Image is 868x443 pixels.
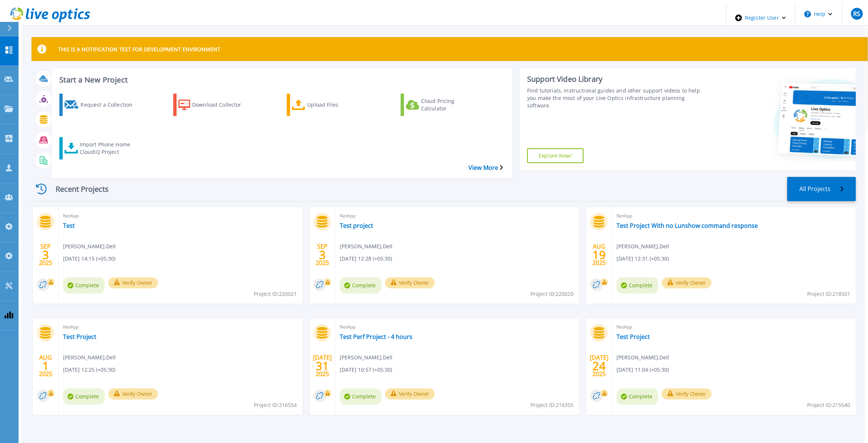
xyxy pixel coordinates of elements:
span: [PERSON_NAME] , Dell [340,242,392,250]
span: [DATE] 14:15 (+05:30) [63,255,115,263]
a: Test Project With no Lunshow command response [617,222,758,229]
a: Test Project [63,333,96,340]
div: Upload Files [307,96,366,114]
button: Help [795,3,842,25]
span: Complete [340,388,381,405]
span: Project ID: 216554 [254,401,297,409]
a: Test [63,222,75,229]
span: [PERSON_NAME] , Dell [340,353,392,362]
div: SEP 2025 [39,241,53,268]
a: Explore Now! [527,148,583,163]
span: Complete [617,388,658,405]
a: View More [468,164,503,171]
span: NetApp [617,323,851,331]
span: Project ID: 218501 [807,290,850,298]
span: 3 [319,252,326,258]
p: THIS IS A NOTIFICATION TEST FOR DEVELOPMENT ENVIRONMENT [58,46,220,53]
div: Support Video Library [527,74,700,84]
span: 31 [316,363,329,369]
span: Project ID: 215540 [807,401,850,409]
h3: Start a New Project [59,76,503,84]
a: Upload Files [287,94,377,116]
button: Verify Owner [385,388,435,400]
span: [PERSON_NAME] , Dell [63,353,116,362]
a: Test project [340,222,373,229]
span: Complete [617,277,658,294]
span: [PERSON_NAME] , Dell [617,353,669,362]
div: Register User [726,3,795,33]
span: [DATE] 12:28 (+05:30) [340,255,392,263]
button: Verify Owner [108,277,158,288]
span: [DATE] 10:57 (+05:30) [340,366,392,374]
span: [PERSON_NAME] , Dell [617,242,669,250]
span: Project ID: 220021 [254,290,297,298]
a: Download Collector [173,94,263,116]
div: Download Collector [192,96,251,114]
span: [DATE] 11:04 (+05:30) [617,366,669,374]
span: RS [853,11,860,17]
span: 1 [42,363,49,369]
span: 19 [592,252,606,258]
span: NetApp [63,212,298,220]
span: NetApp [340,323,575,331]
div: SEP 2025 [315,241,329,268]
a: Request a Collection [59,94,149,116]
div: Recent Projects [32,180,121,198]
button: Verify Owner [108,388,158,400]
span: Complete [340,277,381,294]
a: Test Perf Project - 4 hours [340,333,412,340]
span: Complete [63,388,105,405]
span: [DATE] 12:31 (+05:30) [617,255,669,263]
span: Complete [63,277,105,294]
div: Import Phone Home CloudIQ Project [80,139,139,158]
div: Find tutorials, instructional guides and other support videos to help you make the most of your L... [527,87,700,109]
span: [DATE] 12:25 (+05:30) [63,366,115,374]
div: Request a Collection [80,96,140,114]
a: Test Project [617,333,650,340]
a: Cloud Pricing Calculator [401,94,490,116]
span: [PERSON_NAME] , Dell [63,242,116,250]
span: Project ID: 220020 [530,290,573,298]
span: NetApp [617,212,851,220]
span: Project ID: 216355 [530,401,573,409]
button: Verify Owner [385,277,435,288]
div: AUG 2025 [592,241,606,268]
span: 24 [592,363,606,369]
div: AUG 2025 [39,352,53,379]
a: All Projects [787,177,856,201]
span: 3 [42,252,49,258]
div: Cloud Pricing Calculator [421,96,480,114]
div: [DATE] 2025 [592,352,606,379]
button: Verify Owner [662,277,711,288]
button: Verify Owner [662,388,711,400]
div: [DATE] 2025 [315,352,329,379]
span: NetApp [63,323,298,331]
span: NetApp [340,212,575,220]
